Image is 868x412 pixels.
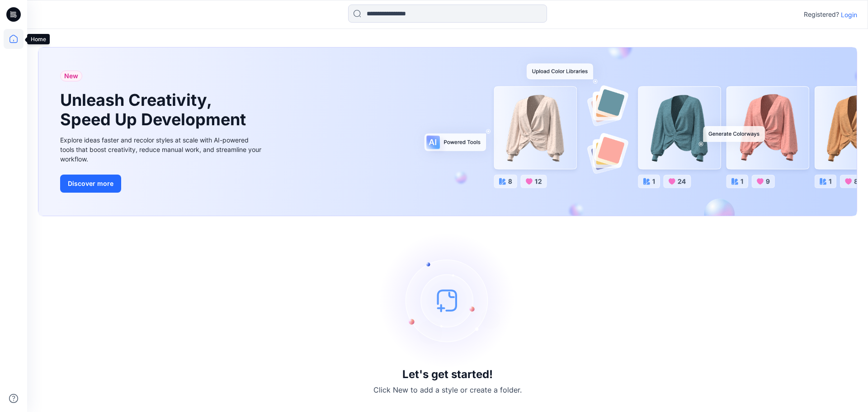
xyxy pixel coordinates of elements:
[373,384,522,395] p: Click New to add a style or create a folder.
[60,135,264,164] div: Explore ideas faster and recolor styles at scale with AI-powered tools that boost creativity, red...
[60,175,121,193] button: Discover more
[60,90,250,129] h1: Unleash Creativity, Speed Up Development
[64,71,78,81] span: New
[841,10,857,19] p: Login
[402,368,493,381] h3: Let's get started!
[804,9,839,20] p: Registered?
[60,175,264,193] a: Discover more
[380,232,515,368] img: empty-state-image.svg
